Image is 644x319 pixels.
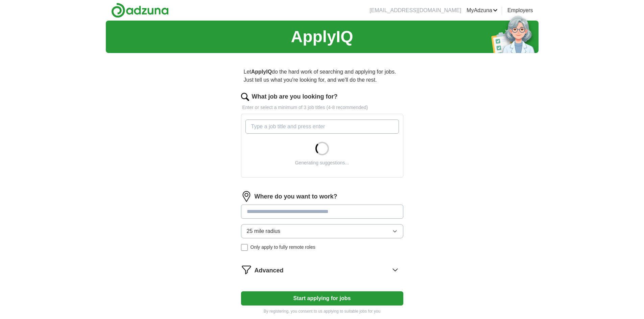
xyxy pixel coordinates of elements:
[255,266,284,275] span: Advanced
[241,104,403,111] p: Enter or select a minimum of 3 job titles (4-8 recommended)
[241,65,403,87] p: Let do the hard work of searching and applying for jobs. Just tell us what you're looking for, an...
[111,3,169,18] img: Adzuna logo
[467,6,498,15] a: MyAdzuna
[252,92,338,101] label: What job are you looking for?
[291,25,353,49] h1: ApplyIQ
[295,159,349,166] div: Generating suggestions...
[241,224,403,238] button: 25 mile radius
[247,227,281,235] span: 25 mile radius
[369,6,461,15] li: [EMAIL_ADDRESS][DOMAIN_NAME]
[241,93,249,101] img: search.png
[241,264,252,275] img: filter
[241,244,248,251] input: Only apply to fully remote roles
[251,69,272,75] strong: ApplyIQ
[241,308,403,314] p: By registering, you consent to us applying to suitable jobs for you
[241,191,252,202] img: location.png
[255,192,337,201] label: Where do you want to work?
[245,119,399,134] input: Type a job title and press enter
[241,291,403,305] button: Start applying for jobs
[251,244,315,251] span: Only apply to fully remote roles
[507,6,533,15] a: Employers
